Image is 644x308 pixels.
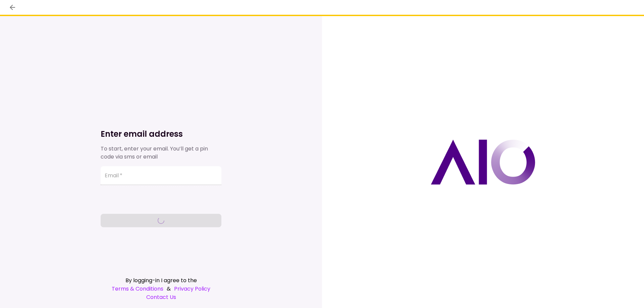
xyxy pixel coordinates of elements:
[7,2,18,13] button: back
[101,285,221,293] div: &
[174,285,210,293] a: Privacy Policy
[112,285,163,293] a: Terms & Conditions
[431,139,535,185] img: AIO logo
[101,276,221,285] div: By logging-in I agree to the
[101,145,221,161] div: To start, enter your email. You’ll get a pin code via sms or email
[101,293,221,301] a: Contact Us
[101,129,221,139] h1: Enter email address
